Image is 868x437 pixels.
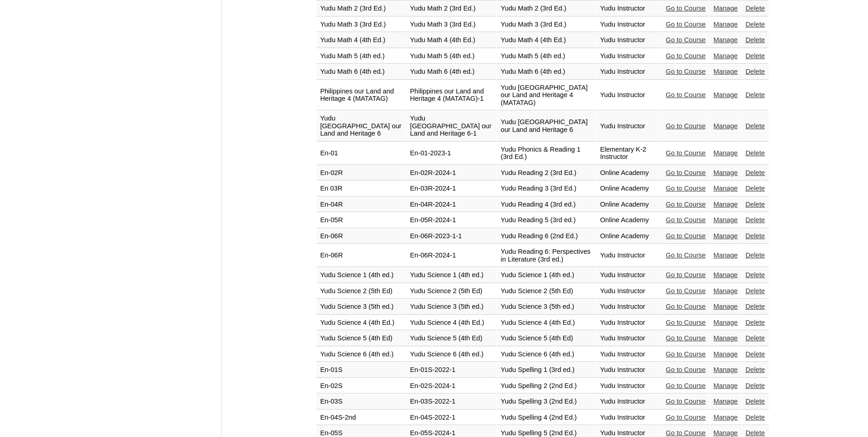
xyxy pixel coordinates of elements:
[745,287,765,295] a: Delete
[745,5,765,12] a: Delete
[406,64,496,80] td: Yudu Math 6 (4th ed.)
[317,299,406,315] td: Yudu Science 3 (5th ed.)
[666,201,706,208] a: Go to Course
[745,350,765,358] a: Delete
[596,244,662,267] td: Yudu Instructor
[596,197,662,213] td: Online Academy
[713,429,738,437] a: Manage
[317,331,406,346] td: Yudu Science 5 (4th Ed)
[406,111,496,142] td: Yudu [GEOGRAPHIC_DATA] our Land and Heritage 6-1
[666,185,706,192] a: Go to Course
[497,197,596,213] td: Yudu Reading 4 (3rd ed.)
[497,64,596,80] td: Yudu Math 6 (4th ed.)
[317,111,406,142] td: Yudu [GEOGRAPHIC_DATA] our Land and Heritage 6
[317,244,406,267] td: En-06R
[666,52,706,60] a: Go to Course
[406,378,496,394] td: En-02S-2024-1
[406,213,496,228] td: En-05R-2024-1
[713,122,738,130] a: Manage
[713,251,738,259] a: Manage
[745,185,765,192] a: Delete
[497,284,596,299] td: Yudu Science 2 (5th Ed)
[666,216,706,224] a: Go to Course
[497,315,596,331] td: Yudu Science 4 (4th Ed.)
[596,49,662,64] td: Yudu Instructor
[596,315,662,331] td: Yudu Instructor
[745,414,765,421] a: Delete
[317,33,406,48] td: Yudu Math 4 (4th Ed.)
[406,284,496,299] td: Yudu Science 2 (5th Ed)
[745,21,765,28] a: Delete
[596,284,662,299] td: Yudu Instructor
[406,229,496,244] td: En-06R-2023-1-1
[497,142,596,165] td: Yudu Phonics & Reading 1 (3rd Ed.)
[745,232,765,240] a: Delete
[317,17,406,33] td: Yudu Math 3 (3rd Ed.)
[713,319,738,326] a: Manage
[745,52,765,60] a: Delete
[745,398,765,405] a: Delete
[317,142,406,165] td: En-01
[713,414,738,421] a: Manage
[713,350,738,358] a: Manage
[713,382,738,389] a: Manage
[406,165,496,181] td: En-02R-2024-1
[406,1,496,16] td: Yudu Math 2 (3rd Ed.)
[713,21,738,28] a: Manage
[596,64,662,80] td: Yudu Instructor
[745,334,765,342] a: Delete
[406,299,496,315] td: Yudu Science 3 (5th ed.)
[666,68,706,75] a: Go to Course
[713,68,738,75] a: Manage
[497,165,596,181] td: Yudu Reading 2 (3rd Ed.)
[497,378,596,394] td: Yudu Spelling 2 (2nd Ed.)
[317,284,406,299] td: Yudu Science 2 (5th Ed)
[406,362,496,378] td: En-01S-2022-1
[406,33,496,48] td: Yudu Math 4 (4th Ed.)
[497,49,596,64] td: Yudu Math 5 (4th ed.)
[406,331,496,346] td: Yudu Science 5 (4th Ed)
[666,122,706,130] a: Go to Course
[745,91,765,98] a: Delete
[745,201,765,208] a: Delete
[666,366,706,373] a: Go to Course
[317,378,406,394] td: En-02S
[713,169,738,176] a: Manage
[745,429,765,437] a: Delete
[406,142,496,165] td: En-01-2023-1
[666,91,706,98] a: Go to Course
[596,111,662,142] td: Yudu Instructor
[713,366,738,373] a: Manage
[713,52,738,60] a: Manage
[317,229,406,244] td: En-06R
[497,17,596,33] td: Yudu Math 3 (3rd Ed.)
[596,299,662,315] td: Yudu Instructor
[666,169,706,176] a: Go to Course
[666,319,706,326] a: Go to Course
[666,287,706,295] a: Go to Course
[406,197,496,213] td: En-04R-2024-1
[745,319,765,326] a: Delete
[406,244,496,267] td: En-06R-2024-1
[666,303,706,310] a: Go to Course
[497,111,596,142] td: Yudu [GEOGRAPHIC_DATA] our Land and Heritage 6
[497,268,596,283] td: Yudu Science 1 (4th ed.)
[317,213,406,228] td: En-05R
[317,394,406,410] td: En-03S
[666,398,706,405] a: Go to Course
[666,21,706,28] a: Go to Course
[596,165,662,181] td: Online Academy
[666,36,706,44] a: Go to Course
[497,331,596,346] td: Yudu Science 5 (4th Ed)
[745,382,765,389] a: Delete
[666,251,706,259] a: Go to Course
[596,213,662,228] td: Online Academy
[317,49,406,64] td: Yudu Math 5 (4th ed.)
[317,268,406,283] td: Yudu Science 1 (4th ed.)
[317,315,406,331] td: Yudu Science 4 (4th Ed.)
[317,80,406,111] td: Philippines our Land and Heritage 4 (MATATAG)
[317,197,406,213] td: En-04R
[497,33,596,48] td: Yudu Math 4 (4th Ed.)
[713,5,738,12] a: Manage
[596,33,662,48] td: Yudu Instructor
